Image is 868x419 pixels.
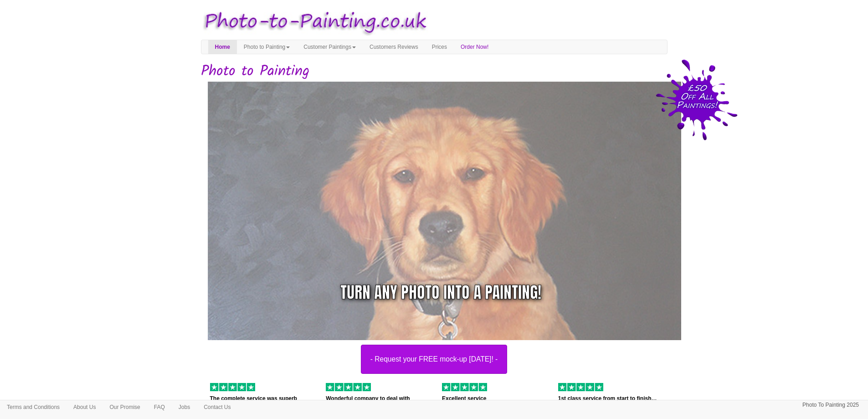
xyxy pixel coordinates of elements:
[326,383,371,391] img: 5 of out 5 stars
[196,5,430,40] img: Photo to Painting
[67,400,103,414] a: About Us
[103,400,147,414] a: Our Promise
[442,394,544,403] p: Excellent service
[340,281,541,304] div: Turn any photo into a painting!
[361,345,508,374] button: - Request your FREE mock-up [DATE]! -
[237,40,297,54] a: Photo to Painting
[558,394,661,403] p: 1st class service from start to finish…
[802,400,859,410] p: Photo To Painting 2025
[442,383,487,391] img: 5 of out 5 stars
[210,394,313,413] p: The complete service was superb from…
[147,400,172,414] a: FAQ
[208,82,688,348] img: dog.jpg
[172,400,197,414] a: Jobs
[201,63,668,79] h1: Photo to Painting
[363,40,425,54] a: Customers Reviews
[297,40,363,54] a: Customer Paintings
[197,400,237,414] a: Contact Us
[425,40,454,54] a: Prices
[656,59,738,140] img: 50 pound price drop
[326,394,428,403] p: Wonderful company to deal with
[558,383,603,391] img: 5 of out 5 stars
[194,82,674,374] a: - Request your FREE mock-up [DATE]! -
[208,40,237,54] a: Home
[454,40,495,54] a: Order Now!
[210,383,255,391] img: 5 of out 5 stars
